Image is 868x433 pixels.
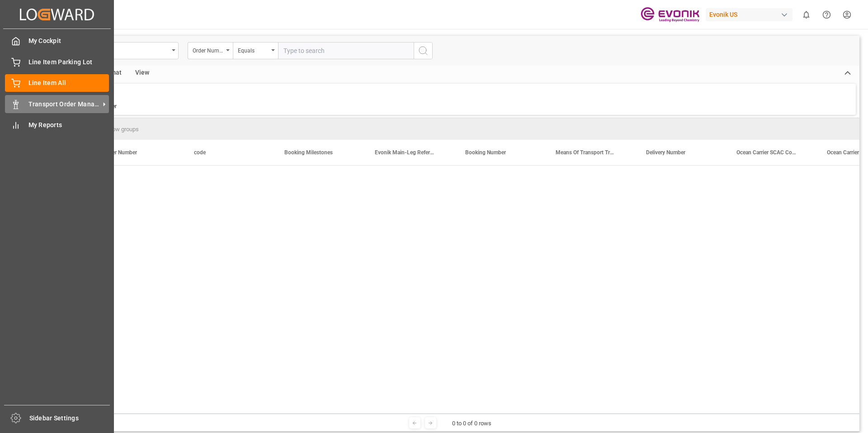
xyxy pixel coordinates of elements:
button: open menu [233,42,278,59]
span: Booking Milestones [284,149,333,156]
span: My Cockpit [28,36,109,46]
div: Equals [238,44,269,55]
input: Type to search [278,42,414,59]
span: Order Number [104,149,137,156]
button: Help Center [816,5,837,25]
div: 0 to 0 of 0 rows [452,419,491,428]
span: Booking Number [465,149,506,156]
img: Evonik-brand-mark-Deep-Purple-RGB.jpeg_1700498283.jpeg [641,7,699,23]
span: Transport Order Management [28,100,100,109]
div: View [128,66,156,81]
span: My Reports [28,120,109,130]
span: Line Item All [28,78,109,88]
a: Line Item Parking Lot [5,53,109,71]
span: Sidebar Settings [29,414,110,423]
a: Line Item All [5,74,109,92]
span: Line Item Parking Lot [28,57,109,67]
span: code [194,149,206,156]
span: Delivery Number [646,149,685,156]
span: Means Of Transport Translation [556,149,616,156]
button: search button [414,42,433,59]
span: Evonik Main-Leg Reference [375,149,435,156]
a: My Cockpit [5,32,109,50]
span: Ocean Carrier SCAC Code [736,149,797,156]
div: Evonik US [706,8,793,21]
button: show 0 new notifications [796,5,816,25]
button: Evonik US [706,6,796,23]
div: Order Number [193,44,223,55]
button: open menu [188,42,233,59]
a: My Reports [5,116,109,134]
